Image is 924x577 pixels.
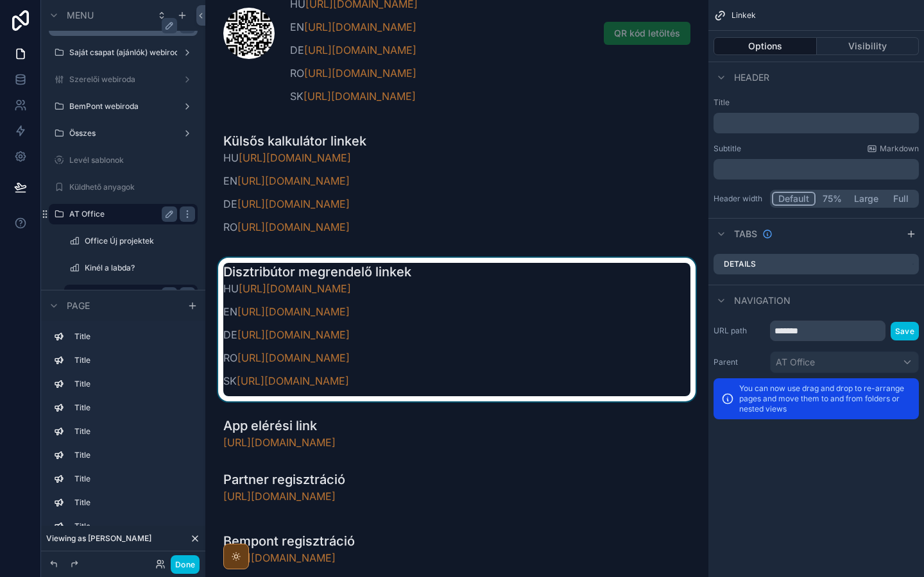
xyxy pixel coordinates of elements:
label: Összes [69,128,172,138]
button: Full [884,192,917,206]
span: Page [67,299,90,312]
label: Title [74,403,187,413]
button: Default [772,192,816,206]
label: Header width [714,194,765,204]
label: AT Office [69,209,172,219]
button: AT Office [770,351,919,373]
label: Subtitle [714,144,741,154]
label: Kinél a labda? [85,263,190,273]
span: Navigation [734,294,791,307]
button: 75% [816,192,848,206]
label: Title [74,355,187,365]
label: Levél sablonok [69,155,190,165]
div: scrollable content [714,113,919,133]
label: Title [74,498,187,508]
label: Title [74,474,187,484]
p: You can now use drag and drop to re-arrange pages and move them to and from folders or nested views [739,383,911,414]
label: Szerelői webiroda [69,74,172,85]
label: Details [724,259,756,269]
span: Menu [67,9,94,22]
span: Linkek [732,10,756,21]
button: Visibility [817,37,920,55]
label: URL path [714,326,765,336]
label: Title [74,379,187,389]
label: Title [74,450,187,460]
button: Large [848,192,884,206]
label: Title [74,426,187,437]
label: Parent [714,357,765,367]
div: scrollable content [41,321,205,551]
span: Header [734,71,769,84]
div: scrollable content [714,159,919,180]
label: Küldhető anyagok [69,182,190,192]
label: Saját csapat (ajánlók) webiroda [69,47,177,58]
label: Title [714,97,919,108]
span: AT Office [776,356,815,369]
label: Title [74,521,187,531]
span: Markdown [880,144,919,154]
label: Office Új projektek [85,236,190,246]
a: Markdown [867,144,919,154]
label: BemPont webiroda [69,101,172,112]
label: Title [74,331,187,342]
button: Save [891,322,919,340]
button: Options [714,37,817,55]
span: Viewing as [PERSON_NAME] [46,533,151,544]
span: Tabs [734,228,757,240]
button: Done [171,555,200,574]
